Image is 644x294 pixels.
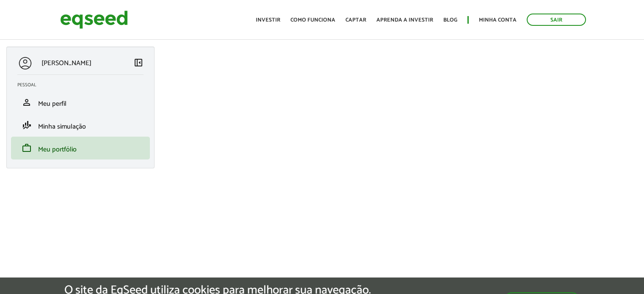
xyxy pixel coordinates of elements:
a: Sair [527,14,586,26]
a: Minha conta [479,17,517,23]
a: Investir [256,17,280,23]
li: Minha simulação [11,114,150,137]
a: finance_modeMinha simulação [17,120,144,130]
a: Como funciona [290,17,335,23]
li: Meu portfólio [11,137,150,159]
span: finance_mode [22,120,32,130]
span: left_panel_close [133,58,144,68]
span: Meu portfólio [38,144,77,155]
a: Blog [443,17,457,23]
a: Captar [345,17,366,23]
span: Minha simulação [38,121,86,132]
span: Meu perfil [38,98,66,110]
img: EqSeed [60,8,128,31]
p: [PERSON_NAME] [41,59,91,67]
span: person [22,97,32,107]
a: workMeu portfólio [17,143,144,153]
a: personMeu perfil [17,97,144,107]
a: Colapsar menu [133,58,144,69]
span: work [22,143,32,153]
li: Meu perfil [11,91,150,114]
a: Aprenda a investir [376,17,433,23]
h2: Pessoal [17,82,150,88]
